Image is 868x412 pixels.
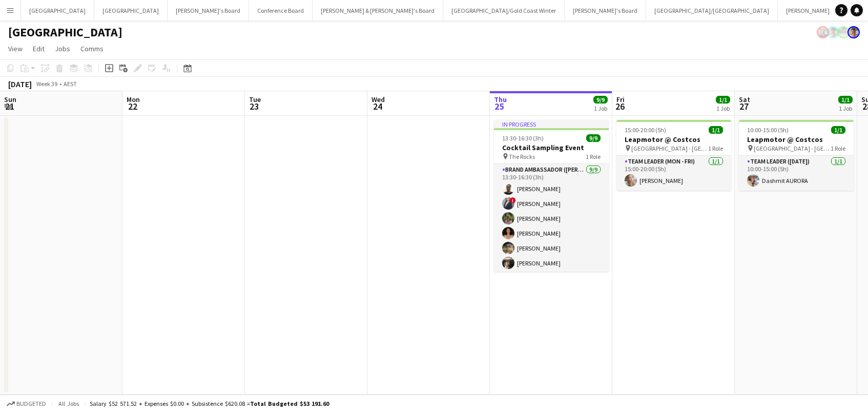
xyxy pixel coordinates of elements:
app-card-role: Brand Ambassador ([PERSON_NAME])9/913:30-16:30 (3h)[PERSON_NAME]![PERSON_NAME][PERSON_NAME][PERSO... [494,164,609,318]
a: Edit [29,42,49,55]
span: Budgeted [16,400,46,407]
button: Budgeted [5,398,48,409]
span: 13:30-16:30 (3h) [502,134,544,142]
div: AEST [64,80,77,88]
h3: Leapmotor @ Costcos [616,135,731,144]
div: [DATE] [8,79,32,89]
span: 24 [370,100,385,112]
span: [GEOGRAPHIC_DATA] - [GEOGRAPHIC_DATA] [631,145,708,152]
app-card-role: Team Leader (Mon - Fri)1/115:00-20:00 (5h)[PERSON_NAME] [616,156,731,191]
app-job-card: 10:00-15:00 (5h)1/1Leapmotor @ Costcos [GEOGRAPHIC_DATA] - [GEOGRAPHIC_DATA]1 RoleTeam Leader ([D... [739,120,854,191]
span: Sun [4,95,16,104]
span: View [8,44,23,53]
button: [PERSON_NAME]'s Board [168,1,249,20]
div: In progress [494,120,609,128]
span: 1 Role [831,145,845,152]
span: Edit [33,44,45,53]
div: 1 Job [594,105,607,112]
span: 26 [615,100,625,112]
span: Jobs [55,44,70,53]
h3: Cocktail Sampling Event [494,143,609,152]
span: Total Budgeted $53 191.60 [250,400,329,407]
span: 9/9 [586,134,601,142]
h1: [GEOGRAPHIC_DATA] [8,25,122,40]
span: Tue [249,95,261,104]
span: 23 [247,100,261,112]
div: 1 Job [839,105,852,112]
span: 9/9 [593,96,608,104]
span: Comms [80,44,104,53]
span: 1/1 [716,96,730,104]
app-user-avatar: Victoria Hunt [827,26,839,38]
span: 27 [737,100,750,112]
span: [GEOGRAPHIC_DATA] - [GEOGRAPHIC_DATA] [754,145,831,152]
span: Fri [616,95,625,104]
span: 22 [125,100,140,112]
app-user-avatar: Victoria Hunt [848,26,860,38]
span: The Rocks [509,153,535,160]
span: Week 39 [34,80,59,88]
h3: Leapmotor @ Costcos [739,135,854,144]
a: Comms [76,42,108,55]
span: Thu [494,95,507,104]
span: ! [510,197,516,203]
button: [GEOGRAPHIC_DATA]/Gold Coast Winter [443,1,565,20]
span: All jobs [56,400,81,407]
app-card-role: Team Leader ([DATE])1/110:00-15:00 (5h)Dashmit AURORA [739,156,854,191]
a: Jobs [51,42,74,55]
button: [PERSON_NAME]'s Board [565,1,646,20]
span: 1/1 [838,96,853,104]
button: [PERSON_NAME] & [PERSON_NAME]'s Board [313,1,443,20]
div: Salary $52 571.52 + Expenses $0.00 + Subsistence $620.08 = [90,400,329,407]
span: 1 Role [708,145,723,152]
app-job-card: In progress13:30-16:30 (3h)9/9Cocktail Sampling Event The Rocks1 RoleBrand Ambassador ([PERSON_NA... [494,120,609,272]
div: 1 Job [716,105,730,112]
span: 25 [492,100,507,112]
button: [GEOGRAPHIC_DATA] [21,1,94,20]
button: Conference Board [249,1,313,20]
button: [GEOGRAPHIC_DATA]/[GEOGRAPHIC_DATA] [646,1,778,20]
span: 15:00-20:00 (5h) [625,126,666,134]
span: Mon [127,95,140,104]
span: Sat [739,95,750,104]
a: View [4,42,27,55]
app-user-avatar: Arrence Torres [837,26,850,38]
span: Wed [371,95,385,104]
app-user-avatar: Neil Burton [817,26,829,38]
span: 1/1 [709,126,723,134]
span: 1/1 [831,126,845,134]
app-job-card: 15:00-20:00 (5h)1/1Leapmotor @ Costcos [GEOGRAPHIC_DATA] - [GEOGRAPHIC_DATA]1 RoleTeam Leader (Mo... [616,120,731,191]
span: 21 [3,100,16,112]
button: [GEOGRAPHIC_DATA] [94,1,168,20]
span: 10:00-15:00 (5h) [747,126,789,134]
span: 1 Role [586,153,601,160]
